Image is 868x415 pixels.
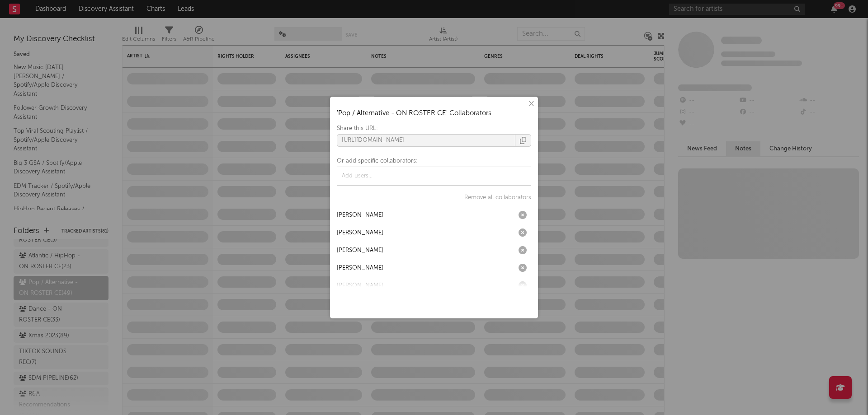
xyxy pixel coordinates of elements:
[337,228,383,238] div: [PERSON_NAME]
[337,245,383,256] div: [PERSON_NAME]
[337,280,383,291] div: [PERSON_NAME]
[337,108,531,119] h3: ' Pop / Alternative - ON ROSTER CE ' Collaborators
[526,99,536,109] button: ×
[337,123,531,134] div: Share this URL:
[337,156,531,167] div: Or add specific collaborators:
[340,169,405,183] input: Add users...
[464,192,531,203] div: Remove all collaborators
[337,263,383,274] div: [PERSON_NAME]
[337,210,383,221] div: [PERSON_NAME]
